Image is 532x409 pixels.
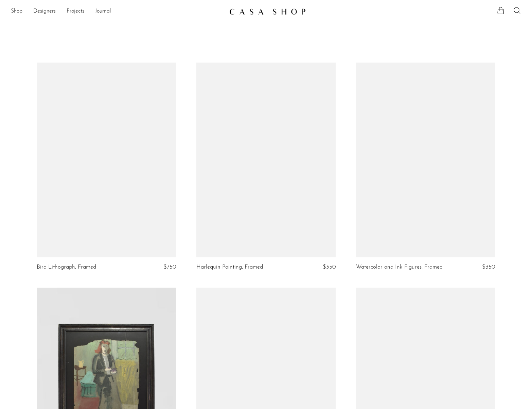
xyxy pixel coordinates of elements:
[356,264,443,270] a: Watercolor and Ink Figures, Framed
[196,264,263,270] a: Harlequin Painting, Framed
[33,7,56,16] a: Designers
[11,6,224,17] nav: Desktop navigation
[11,7,22,16] a: Shop
[323,264,336,270] span: $350
[95,7,111,16] a: Journal
[37,264,96,270] a: Bird Lithograph, Framed
[11,6,224,17] ul: NEW HEADER MENU
[482,264,495,270] span: $350
[163,264,176,270] span: $750
[67,7,84,16] a: Projects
